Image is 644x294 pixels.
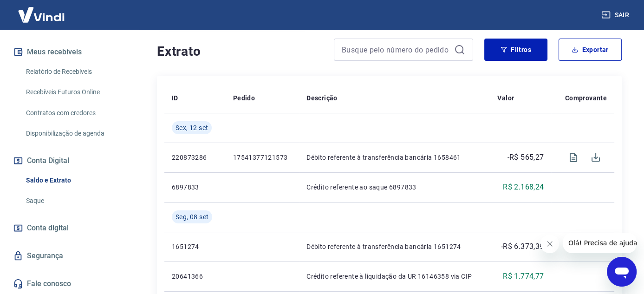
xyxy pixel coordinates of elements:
input: Busque pelo número do pedido [342,43,450,57]
iframe: Botão para abrir a janela de mensagens [607,257,637,287]
p: -R$ 565,27 [507,152,544,163]
p: Comprovante [565,93,607,103]
button: Filtros [484,39,547,61]
button: Sair [599,7,633,24]
p: 6897833 [172,183,218,192]
p: 220873286 [172,153,218,162]
a: Saque [22,191,128,210]
p: 20641366 [172,272,218,281]
p: R$ 2.168,24 [503,182,544,193]
span: Olá! Precisa de ajuda? [6,7,78,14]
iframe: Fechar mensagem [540,235,559,253]
a: Relatório de Recebíveis [22,62,128,81]
span: Download [585,146,607,169]
a: Disponibilização de agenda [22,124,128,143]
a: Segurança [11,246,128,266]
h4: Extrato [157,42,323,61]
p: 1651274 [172,242,218,251]
span: Sex, 12 set [176,123,208,132]
a: Saldo e Extrato [22,171,128,190]
p: Débito referente à transferência bancária 1651274 [306,242,482,251]
a: Conta digital [11,218,128,238]
a: Recebíveis Futuros Online [22,83,128,102]
iframe: Mensagem da empresa [563,233,637,253]
p: Descrição [306,93,338,103]
button: Conta Digital [11,150,128,171]
img: Vindi [11,0,72,29]
p: -R$ 6.373,39 [501,241,544,252]
p: Débito referente à transferência bancária 1658461 [306,153,482,162]
p: R$ 1.774,77 [503,271,544,282]
span: Conta digital [27,222,69,235]
p: 17541377121573 [233,153,292,162]
p: ID [172,93,178,103]
button: Exportar [559,39,622,61]
a: Contratos com credores [22,104,128,123]
button: Meus recebíveis [11,42,128,62]
a: Fale conosco [11,274,128,294]
p: Crédito referente à liquidação da UR 16146358 via CIP [306,272,482,281]
span: Visualizar [562,146,585,169]
p: Valor [497,93,514,103]
p: Crédito referente ao saque 6897833 [306,183,482,192]
p: Pedido [233,93,255,103]
span: Seg, 08 set [176,212,208,222]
